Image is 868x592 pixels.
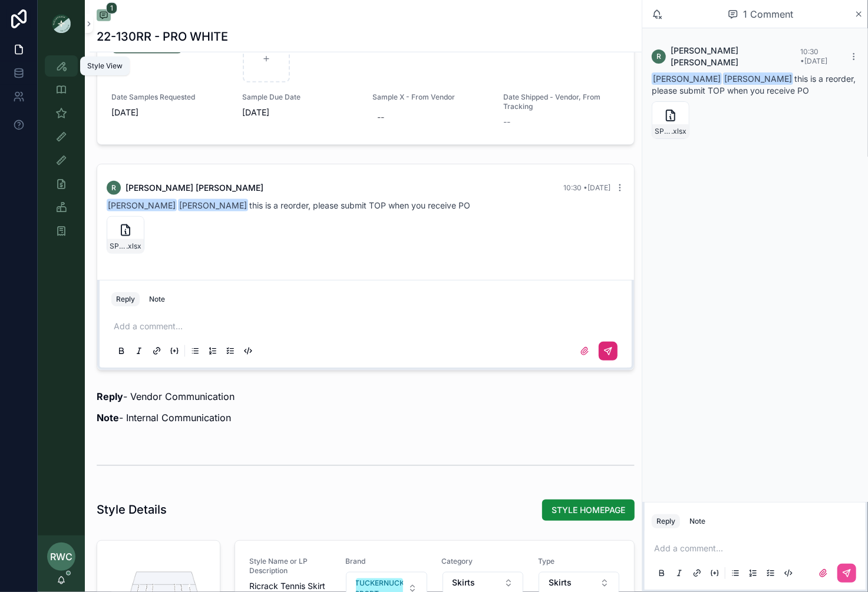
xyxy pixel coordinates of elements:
span: [DATE] [111,107,228,118]
span: SP26-TN#22-130RR-RICRAC-SKORT_-reorder_[DATE] [655,127,671,136]
button: Note [144,292,170,306]
span: .xlsx [126,242,141,251]
span: [DATE] [242,107,359,118]
button: Reply [111,292,140,306]
h1: 22-130RR - PRO WHITE [97,28,228,45]
span: Date Shipped - Vendor, From Tracking [503,92,620,111]
span: .xlsx [671,127,687,136]
button: Reply [652,514,680,528]
span: [PERSON_NAME] [PERSON_NAME] [126,182,263,194]
span: SP26-TN#22-130RR-RICRAC-SKORT_-reorder_[DATE] [110,242,126,251]
span: this is a reorder, please submit TOP when you receive PO [652,74,856,95]
span: RWC [50,550,72,564]
img: App logo [52,14,71,33]
div: -- [378,111,385,123]
h1: Style Details [97,502,167,518]
span: STYLE HOMEPAGE [552,504,625,516]
div: Style View [87,61,123,71]
p: - Vendor Communication [97,389,635,404]
span: 10:30 • [DATE] [563,183,610,192]
span: [PERSON_NAME] [PERSON_NAME] [671,45,800,68]
span: R [111,183,116,193]
p: - Internal Communication [97,411,635,425]
span: [PERSON_NAME] [723,72,793,85]
button: 1 [97,9,111,24]
span: Sample X - From Vendor [373,92,490,102]
span: 1 Comment [743,7,793,21]
span: -- [503,116,510,128]
span: Category [442,557,524,567]
span: this is a reorder, please submit TOP when you receive PO [107,200,470,210]
button: STYLE HOMEPAGE [542,500,635,521]
span: 1 [106,2,117,14]
strong: Note [97,412,119,424]
span: Skirts [549,577,572,589]
span: R [656,52,661,61]
span: 10:30 • [DATE] [800,47,827,65]
span: Skirts [453,577,476,589]
div: Note [689,517,705,526]
div: Note [149,295,165,304]
span: Brand [345,557,427,567]
span: [PERSON_NAME] [652,72,722,85]
span: [PERSON_NAME] [107,199,177,211]
span: [PERSON_NAME] [178,199,248,211]
span: Type [538,557,620,567]
span: Sample Due Date [242,92,359,102]
span: Date Samples Requested [111,92,228,102]
button: Note [685,514,710,528]
div: scrollable content [38,47,85,257]
span: Style Name or LP Description [249,557,331,576]
strong: Reply [97,391,123,402]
